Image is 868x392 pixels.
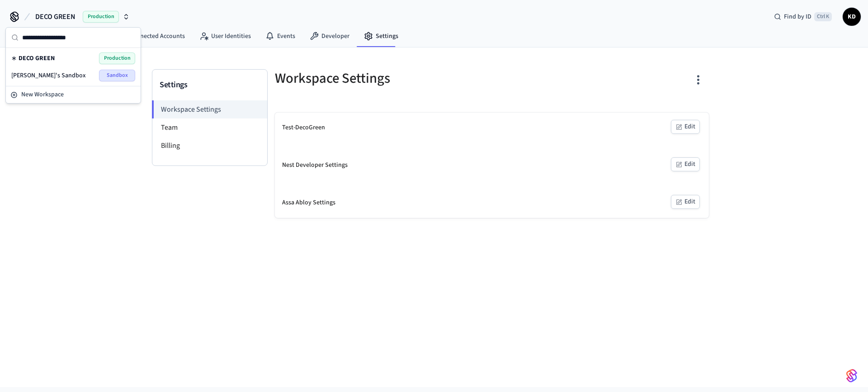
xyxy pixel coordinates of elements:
[282,198,335,208] div: Assa Abloy Settings
[152,100,267,118] li: Workspace Settings
[784,12,811,21] span: Find by ID
[844,9,860,25] span: KD
[814,12,832,21] span: Ctrl K
[7,87,140,102] button: New Workspace
[99,52,135,64] span: Production
[275,69,486,88] h5: Workspace Settings
[357,28,406,44] a: Settings
[671,195,700,209] button: Edit
[152,118,267,137] li: Team
[302,28,357,44] a: Developer
[99,70,135,81] span: Sandbox
[282,123,325,132] div: Test-DecoGreen
[282,161,348,170] div: Nest Developer Settings
[671,120,700,134] button: Edit
[6,48,141,86] div: Suggestions
[846,368,857,383] img: SeamLogoGradient.69752ec5.svg
[258,28,302,44] a: Events
[152,137,267,155] li: Billing
[110,28,192,44] a: Connected Accounts
[83,11,119,23] span: Production
[192,28,258,44] a: User Identities
[35,11,75,22] span: DECO GREEN
[671,157,700,171] button: Edit
[19,54,55,63] span: DECO GREEN
[21,90,64,99] span: New Workspace
[11,71,86,80] span: [PERSON_NAME]'s Sandbox
[160,79,260,91] h3: Settings
[767,9,839,25] div: Find by IDCtrl K
[843,8,861,26] button: KD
